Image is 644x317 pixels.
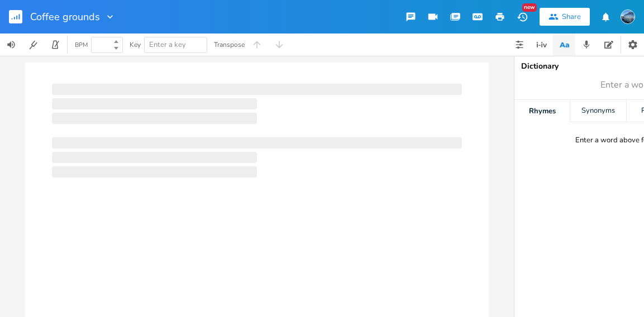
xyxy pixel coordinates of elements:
span: Coffee grounds [30,12,100,22]
div: Synonyms [570,100,626,122]
div: New [522,3,537,12]
div: Share [562,12,581,22]
div: Key [130,41,141,48]
span: Enter a key [149,40,186,50]
img: DJ Flossy [621,9,635,24]
div: BPM [75,42,88,48]
button: Share [540,8,590,26]
div: Transpose [214,41,245,48]
button: New [511,7,533,27]
div: Rhymes [514,100,570,122]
